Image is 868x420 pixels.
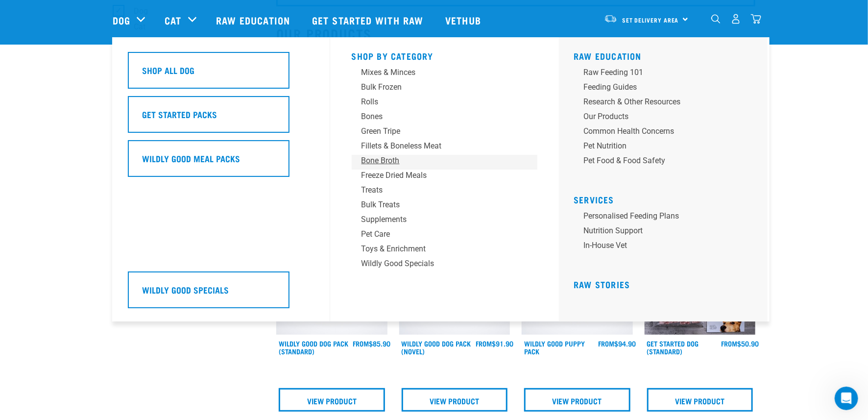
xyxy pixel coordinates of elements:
div: $91.90 [476,340,513,347]
div: Bulk Frozen [362,81,514,93]
a: View Product [647,388,753,412]
a: Pet Care [352,228,538,243]
img: home-icon@2x.png [751,14,761,24]
a: Shop All Dog [128,52,314,96]
a: Rolls [352,96,538,111]
a: View Product [279,388,385,412]
h5: Shop All Dog [142,64,194,76]
span: Set Delivery Area [622,18,679,22]
div: Green Tripe [362,125,514,137]
a: Supplements [352,214,538,228]
a: Feeding Guides [574,81,760,96]
a: In-house vet [574,240,760,254]
h5: Get Started Packs [142,108,217,121]
a: Get Started Dog (Standard) [647,342,699,353]
a: Wildly Good Puppy Pack [524,342,585,353]
a: Wildly Good Dog Pack (Standard) [279,342,348,353]
div: Our Products [583,111,736,123]
a: Nutrition Support [574,225,760,240]
div: Bulk Treats [362,199,514,211]
div: Freeze Dried Meals [362,170,514,181]
h5: Shop By Category [352,51,538,59]
a: Wildly Good Dog Pack (Novel) [402,342,471,353]
div: Bones [362,111,514,123]
div: Pet Nutrition [583,140,736,152]
div: Pet Care [362,228,514,240]
img: user.png [731,14,741,24]
div: $94.90 [599,340,636,347]
span: FROM [721,342,737,345]
span: FROM [476,342,492,345]
div: Supplements [362,214,514,225]
div: Wildly Good Specials [362,258,514,270]
div: Bone Broth [362,155,514,167]
a: Bulk Frozen [352,81,538,96]
div: Common Health Concerns [583,125,736,137]
span: FROM [599,342,615,345]
iframe: Intercom live chat [835,387,858,410]
a: Fillets & Boneless Meat [352,140,538,155]
div: Rolls [362,96,514,108]
div: Toys & Enrichment [362,243,514,255]
img: van-moving.png [604,14,617,23]
a: Get started with Raw [302,0,435,40]
a: View Product [524,388,630,412]
h5: Wildly Good Meal Packs [142,152,240,165]
a: Wildly Good Meal Packs [128,140,314,184]
a: Bones [352,111,538,125]
div: Pet Food & Food Safety [583,155,736,167]
div: Raw Feeding 101 [583,67,736,78]
div: Mixes & Minces [362,67,514,78]
a: Research & Other Resources [574,96,760,111]
div: Research & Other Resources [583,96,736,108]
h5: Wildly Good Specials [142,283,229,296]
a: Dog [113,13,130,27]
a: Cat [165,13,181,27]
div: Feeding Guides [583,81,736,93]
a: Bone Broth [352,155,538,170]
div: $50.90 [721,340,759,347]
span: FROM [353,342,369,345]
a: Raw Stories [574,282,630,287]
a: Get Started Packs [128,96,314,140]
a: Personalised Feeding Plans [574,210,760,225]
a: Our Products [574,111,760,125]
img: home-icon-1@2x.png [711,14,721,24]
a: Raw Education [206,0,302,40]
h5: Services [574,195,760,202]
a: Green Tripe [352,125,538,140]
a: Pet Nutrition [574,140,760,155]
a: Common Health Concerns [574,125,760,140]
a: Mixes & Minces [352,67,538,81]
a: View Product [402,388,508,412]
a: Treats [352,184,538,199]
a: Bulk Treats [352,199,538,214]
a: Wildly Good Specials [128,272,314,316]
a: Raw Feeding 101 [574,67,760,81]
a: Raw Education [574,53,642,58]
a: Freeze Dried Meals [352,170,538,184]
div: Fillets & Boneless Meat [362,140,514,152]
div: Treats [362,184,514,196]
a: Toys & Enrichment [352,243,538,258]
div: $85.90 [353,340,391,347]
a: Wildly Good Specials [352,258,538,272]
a: Vethub [435,0,493,40]
a: Pet Food & Food Safety [574,155,760,170]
